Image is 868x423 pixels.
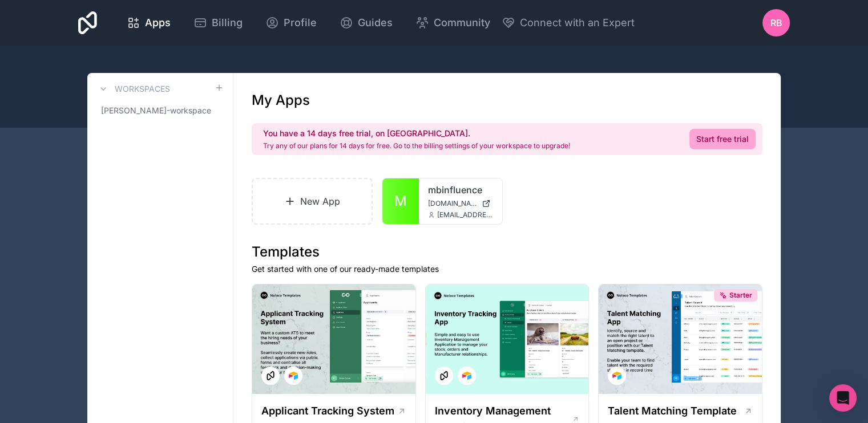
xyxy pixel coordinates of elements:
[394,192,407,210] span: M
[96,82,170,96] a: Workspaces
[261,403,394,419] h1: Applicant Tracking System
[520,15,635,31] span: Connect with an Expert
[689,129,756,149] a: Start free trial
[608,403,737,419] h1: Talent Matching Template
[829,384,857,412] div: Open Intercom Messenger
[256,10,326,35] a: Profile
[729,291,752,300] span: Starter
[428,199,477,208] span: [DOMAIN_NAME]
[770,16,782,30] span: RB
[612,371,621,380] img: Airtable Logo
[252,243,762,261] h1: Templates
[252,263,762,275] p: Get started with one of our ready-made templates
[428,183,493,197] a: mbinfluence
[462,371,471,380] img: Airtable Logo
[145,15,171,31] span: Apps
[96,100,224,121] a: [PERSON_NAME]-workspace
[252,91,310,109] h1: My Apps
[502,15,635,31] button: Connect with an Expert
[263,141,570,151] p: Try any of our plans for 14 days for free. Go to the billing settings of your workspace to upgrade!
[289,371,298,380] img: Airtable Logo
[428,199,493,208] a: [DOMAIN_NAME]
[252,178,373,225] a: New App
[118,10,180,35] a: Apps
[263,128,570,139] h2: You have a 14 days free trial, on [GEOGRAPHIC_DATA].
[434,15,490,31] span: Community
[382,178,419,224] a: M
[330,10,402,35] a: Guides
[358,15,393,31] span: Guides
[212,15,243,31] span: Billing
[115,83,170,95] h3: Workspaces
[184,10,252,35] a: Billing
[101,105,211,116] span: [PERSON_NAME]-workspace
[437,210,493,219] span: [EMAIL_ADDRESS][DOMAIN_NAME]
[406,10,499,35] a: Community
[284,15,317,31] span: Profile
